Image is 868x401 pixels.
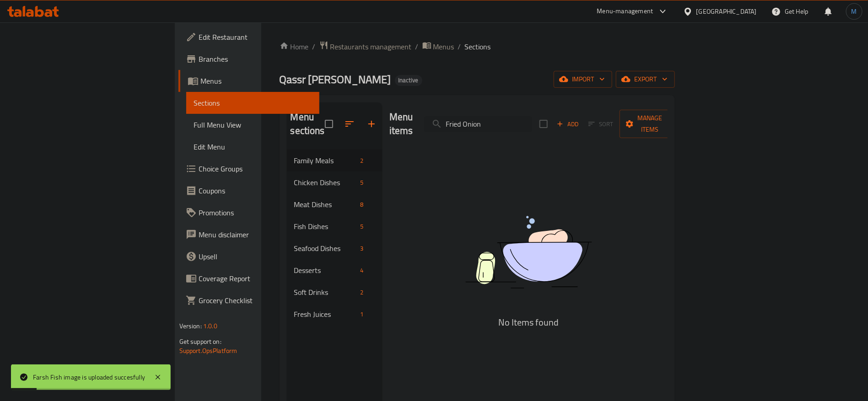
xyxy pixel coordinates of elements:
span: Desserts [294,265,357,276]
span: Chicken Dishes [294,177,357,188]
span: 4 [357,266,367,275]
nav: breadcrumb [280,41,675,53]
a: Menus [178,70,320,92]
span: M [852,6,857,16]
a: Menus [422,41,454,53]
span: 1 [357,310,367,319]
span: Menus [433,41,454,52]
span: Meat Dishes [294,199,357,210]
button: import [554,71,612,88]
a: Support.OpsPlatform [179,345,237,357]
div: items [357,221,367,232]
span: Menus [200,75,313,86]
div: Seafood Dishes3 [287,237,382,259]
a: Full Menu View [186,114,320,136]
span: Manage items [627,112,674,135]
div: [GEOGRAPHIC_DATA] [696,6,757,16]
span: Menu disclaimer [199,229,313,240]
span: 5 [357,178,367,187]
span: Choice Groups [199,163,313,174]
span: Add [555,119,580,129]
span: 2 [357,156,367,165]
span: Family Meals [294,155,357,166]
img: dish.svg [414,192,643,313]
span: Qassr [PERSON_NAME] [280,69,391,90]
a: Restaurants management [319,41,412,53]
span: Sort sections [339,113,361,135]
span: Full Menu View [194,119,313,130]
div: items [357,309,367,320]
span: Soft Drinks [294,287,357,298]
a: Menu disclaimer [178,224,320,246]
span: Sections [465,41,491,52]
a: Choice Groups [178,158,320,180]
button: Add [553,117,582,131]
span: Coverage Report [199,273,313,284]
span: 8 [357,200,367,209]
a: Edit Restaurant [178,26,320,48]
div: items [357,265,367,276]
div: Inactive [395,75,422,86]
span: Edit Menu [194,141,313,152]
h2: Menu items [389,110,413,138]
span: Coupons [199,185,313,196]
button: Add section [361,113,383,135]
div: items [357,155,367,166]
div: Desserts4 [287,259,382,281]
a: Promotions [178,202,320,224]
li: / [415,41,419,52]
span: Restaurants management [330,41,412,52]
span: Seafood Dishes [294,243,357,254]
span: Sections [194,97,313,108]
button: Manage items [620,110,681,138]
div: Meat Dishes8 [287,193,382,215]
div: Farsh Fish image is uploaded succesfully [33,372,145,382]
div: Fresh Juices1 [287,303,382,325]
a: Branches [178,48,320,70]
span: export [623,74,668,85]
a: Coverage Report [178,267,320,289]
span: Inactive [395,76,422,84]
span: 2 [357,288,367,297]
div: items [357,177,367,188]
div: Menu-management [597,6,653,17]
span: Get support on: [179,336,221,348]
a: Grocery Checklist [178,289,320,311]
div: Fish Dishes5 [287,215,382,237]
div: Chicken Dishes5 [287,171,382,193]
span: Fish Dishes [294,221,357,232]
span: Select section first [582,117,620,131]
div: Soft Drinks2 [287,281,382,303]
span: Version: [179,320,202,332]
a: Coupons [178,180,320,202]
div: Family Meals2 [287,150,382,171]
div: items [357,287,367,298]
div: items [357,243,367,254]
span: Select all sections [319,114,339,134]
span: 3 [357,244,367,253]
input: search [424,116,532,132]
h5: No Items found [414,315,643,330]
span: Promotions [199,207,313,218]
span: 5 [357,222,367,231]
span: Fresh Juices [294,309,357,320]
nav: Menu sections [287,146,382,329]
li: / [458,41,461,52]
span: Edit Restaurant [199,32,313,43]
span: 1.0.0 [203,320,217,332]
span: import [561,74,605,85]
a: Upsell [178,246,320,267]
span: Upsell [199,251,313,262]
a: Sections [186,92,320,114]
span: Branches [199,53,313,64]
a: Edit Menu [186,136,320,158]
button: export [616,71,675,88]
span: Grocery Checklist [199,295,313,306]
